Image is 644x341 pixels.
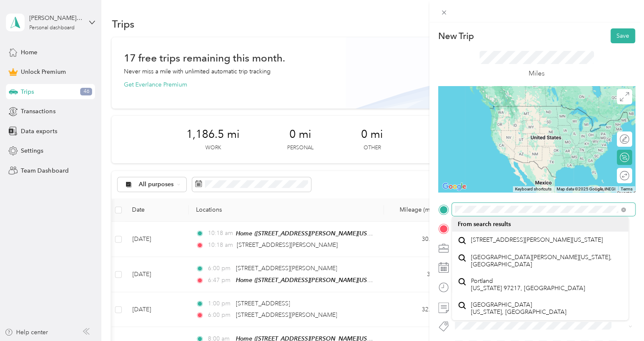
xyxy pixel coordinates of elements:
img: Google [440,181,468,192]
span: Portland [US_STATE] 97217, [GEOGRAPHIC_DATA] [470,277,585,292]
span: [STREET_ADDRESS][PERSON_NAME][US_STATE] [470,236,602,244]
button: Keyboard shortcuts [515,186,552,192]
iframe: Everlance-gr Chat Button Frame [596,293,644,341]
p: Miles [529,68,545,79]
span: Map data ©2025 Google, INEGI [557,187,616,191]
span: From search results [458,221,511,228]
a: Open this area in Google Maps (opens a new window) [440,181,468,192]
p: New Trip [438,30,474,42]
span: [GEOGRAPHIC_DATA] [US_STATE], [GEOGRAPHIC_DATA] [470,301,566,316]
button: Save [610,28,635,43]
span: [GEOGRAPHIC_DATA][PERSON_NAME][US_STATE], [GEOGRAPHIC_DATA] [470,254,622,268]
